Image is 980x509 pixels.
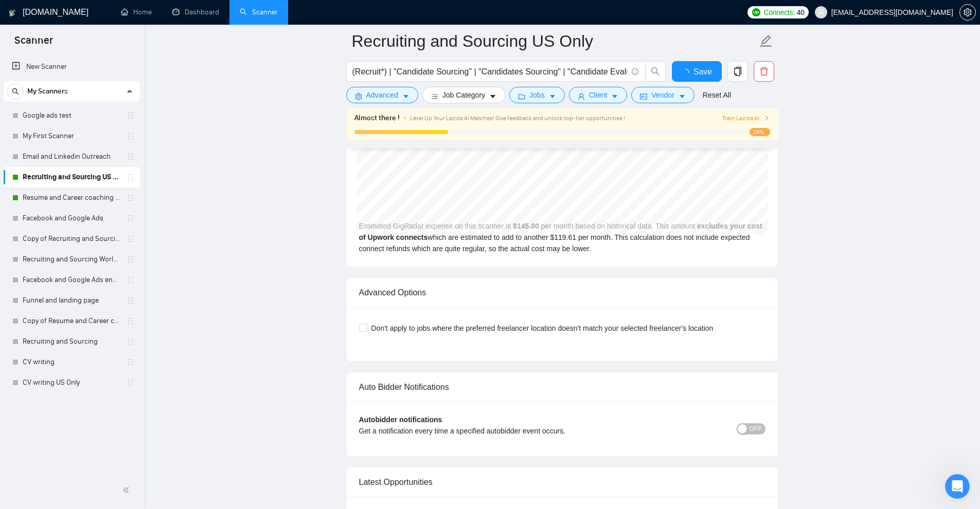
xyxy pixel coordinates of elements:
[569,87,628,103] button: userClientcaret-down
[127,173,135,181] span: holder
[509,87,565,103] button: folderJobscaret-down
[354,112,400,124] span: Almost there !
[27,81,68,102] span: My Scanners
[752,8,760,16] img: upwork-logo.png
[352,65,627,78] input: Search Freelance Jobs...
[23,167,120,187] a: Recruiting and Sourcing US Only
[4,81,140,393] li: My Scanners
[529,89,545,101] span: Jobs
[8,88,23,95] span: search
[651,89,674,101] span: Vendor
[23,331,120,352] a: Recruiting and Sourcing
[127,379,135,387] span: holder
[23,146,120,167] a: Email and Linkedin Outreach
[12,56,132,77] a: New Scanner
[359,416,442,424] b: Autobidder notifications
[127,214,135,222] span: holder
[640,92,647,100] span: idcard
[23,126,120,146] a: My First Scanner
[23,372,120,393] a: CV writing US Only
[442,89,485,101] span: Job Category
[759,34,773,48] span: edit
[960,8,975,16] span: setting
[359,372,765,402] div: Auto Bidder Notifications
[945,474,970,499] iframe: Intercom live chat
[722,114,770,123] button: Train Laziza AI
[645,61,666,82] button: search
[750,423,762,435] span: OFF
[23,208,120,229] a: Facebook and Google Ads
[797,7,805,18] span: 40
[127,276,135,284] span: holder
[23,249,120,270] a: Recruiting and Sourcing Worldwide
[6,33,61,54] span: Scanner
[127,153,135,161] span: holder
[611,92,618,100] span: caret-down
[750,128,770,136] span: 24%
[127,194,135,202] span: holder
[727,61,748,82] button: copy
[728,67,747,76] span: copy
[121,8,152,16] a: homeHome
[632,68,638,75] span: info-circle
[359,467,765,497] div: Latest Opportunities
[4,56,140,77] li: New Scanner
[549,92,556,100] span: caret-down
[127,255,135,263] span: holder
[7,83,24,100] button: search
[359,278,765,307] div: Advanced Options
[489,92,496,100] span: caret-down
[359,425,664,437] div: Get a notification every time a specified autobidder event occurs.
[763,7,794,18] span: Connects:
[172,8,219,16] a: dashboardDashboard
[422,87,505,103] button: barsJob Categorycaret-down
[672,61,722,82] button: Save
[9,5,16,21] img: logo
[347,105,778,267] div: Estimated GigRadar expense on this scanner is per month based on historical data. This amount whi...
[817,9,825,16] span: user
[366,89,398,101] span: Advanced
[646,67,665,76] span: search
[959,8,976,16] a: setting
[23,270,120,290] a: Facebook and Google Ads enhanced
[679,92,686,100] span: caret-down
[23,105,120,126] a: Google ads test
[693,65,712,78] span: Save
[127,337,135,346] span: holder
[23,352,120,372] a: CV writing
[410,115,625,122] span: Level Up Your Laziza AI Matches! Give feedback and unlock top-tier opportunities !
[127,111,135,120] span: holder
[122,485,133,495] span: double-left
[127,296,135,305] span: holder
[754,61,774,82] button: delete
[681,69,693,77] span: loading
[959,4,976,21] button: setting
[367,323,718,334] span: Don't apply to jobs where the preferred freelancer location doesn't match your selected freelance...
[578,92,585,100] span: user
[431,92,438,100] span: bars
[352,28,757,54] input: Scanner name...
[402,92,409,100] span: caret-down
[127,358,135,366] span: holder
[23,187,120,208] a: Resume and Career coaching US Only
[23,229,120,249] a: Copy of Recruiting and Sourcing
[703,89,731,101] a: Reset All
[763,115,770,121] span: right
[23,311,120,331] a: Copy of Resume and Career coaching
[346,87,418,103] button: settingAdvancedcaret-down
[355,92,362,100] span: setting
[23,290,120,311] a: Funnel and landing page
[127,317,135,325] span: holder
[127,132,135,140] span: holder
[240,8,278,16] a: searchScanner
[754,67,774,76] span: delete
[589,89,608,101] span: Client
[518,92,525,100] span: folder
[631,87,694,103] button: idcardVendorcaret-down
[127,235,135,243] span: holder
